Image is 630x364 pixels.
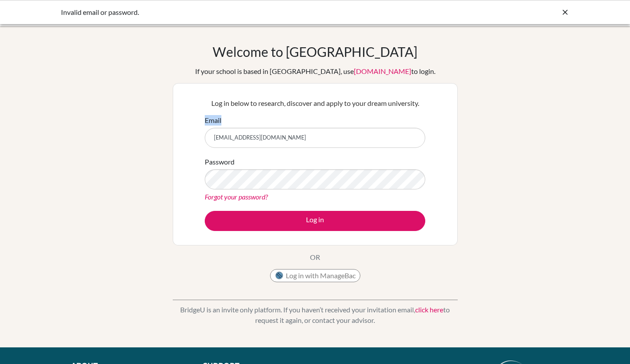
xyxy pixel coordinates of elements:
[61,7,438,17] div: Invalid email or password.
[310,252,320,262] p: OR
[205,211,425,231] button: Log in
[205,115,221,126] label: Email
[173,304,458,325] p: BridgeU is an invite only platform. If you haven’t received your invitation email, to request it ...
[415,305,443,314] a: click here
[205,192,268,201] a: Forgot your password?
[270,269,360,282] button: Log in with ManageBac
[213,44,417,59] h1: Welcome to [GEOGRAPHIC_DATA]
[205,157,235,167] label: Password
[195,66,435,77] div: If your school is based in [GEOGRAPHIC_DATA], use to login.
[205,98,425,108] p: Log in below to research, discover and apply to your dream university.
[354,67,411,75] a: [DOMAIN_NAME]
